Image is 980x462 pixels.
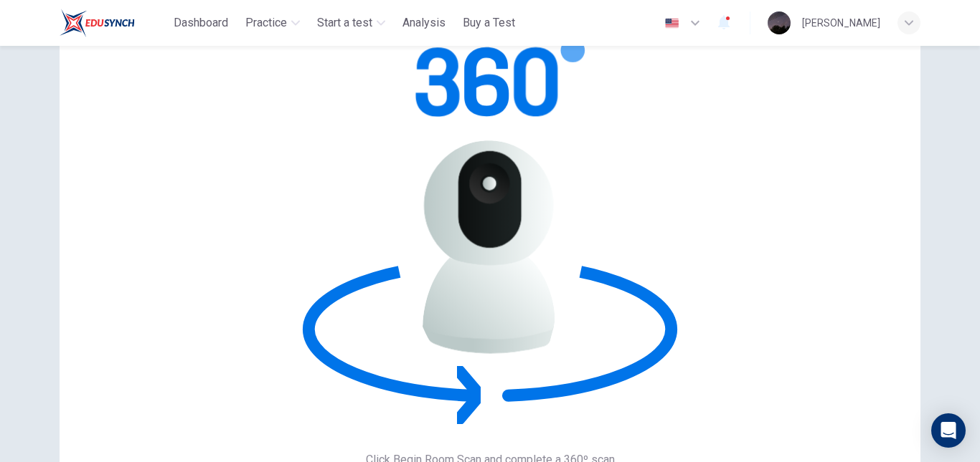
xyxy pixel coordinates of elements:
[402,14,446,32] span: Analysis
[663,18,681,29] img: en
[457,10,521,36] button: Buy a Test
[802,14,880,32] div: [PERSON_NAME]
[245,14,287,32] span: Practice
[317,14,372,32] span: Start a test
[397,10,451,36] button: Analysis
[931,413,966,448] div: Open Intercom Messenger
[168,10,234,36] button: Dashboard
[768,11,791,34] img: Profile picture
[60,9,135,37] img: ELTC logo
[463,14,515,32] span: Buy a Test
[174,14,228,32] span: Dashboard
[311,10,391,36] button: Start a test
[60,9,168,37] a: ELTC logo
[240,10,306,36] button: Practice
